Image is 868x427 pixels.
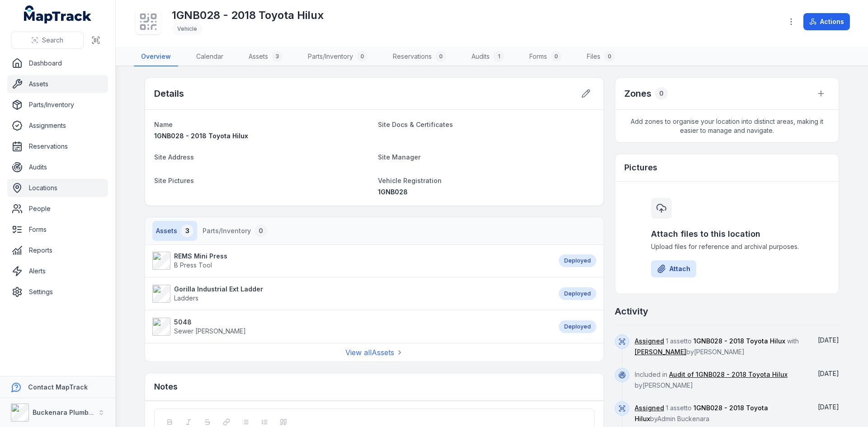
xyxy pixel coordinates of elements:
[669,370,788,379] a: Audit of 1GNB028 - 2018 Toyota Hilux
[386,47,453,66] a: Reservations0
[624,161,657,174] h3: Pictures
[152,318,550,336] a: 5048Sewer [PERSON_NAME]
[174,327,246,335] span: Sewer [PERSON_NAME]
[378,177,442,184] span: Vehicle Registration
[134,47,178,66] a: Overview
[651,242,803,251] span: Upload files for reference and archival purposes.
[7,221,108,239] a: Forms
[624,87,651,100] h2: Zones
[189,47,231,66] a: Calendar
[818,370,839,377] span: [DATE]
[818,336,839,344] time: 10/1/2025, 9:04:00 AM
[241,47,290,66] a: Assets3
[154,177,194,184] span: Site Pictures
[357,51,368,62] div: 0
[635,371,788,389] span: Included in by [PERSON_NAME]
[635,404,768,422] span: 1 asset to by Admin Buckenara
[693,337,785,345] span: 1GNB028 - 2018 Toyota Hilux
[174,294,198,302] span: Ladders
[551,51,561,62] div: 0
[7,262,108,280] a: Alerts
[172,23,203,35] div: Vehicle
[378,121,453,128] span: Site Docs & Certificates
[154,380,178,393] h3: Notes
[7,283,108,301] a: Settings
[154,121,173,128] span: Name
[522,47,569,66] a: Forms0
[818,403,839,411] time: 9/11/2025, 11:07:25 AM
[345,347,403,358] a: View allAssets
[301,47,375,66] a: Parts/Inventory0
[559,287,596,300] div: Deployed
[7,200,108,218] a: People
[174,261,212,269] span: B Press Tool
[615,110,839,142] span: Add zones to organise your location into distinct areas, making it easier to manage and navigate.
[378,153,420,161] span: Site Manager
[493,51,504,62] div: 1
[7,117,108,135] a: Assignments
[42,36,63,45] span: Search
[818,403,839,411] span: [DATE]
[651,228,803,240] h3: Attach files to this location
[199,221,271,241] button: Parts/Inventory0
[635,347,686,357] a: [PERSON_NAME]
[154,87,184,100] h2: Details
[255,225,267,237] div: 0
[635,337,799,356] span: 1 asset to with by [PERSON_NAME]
[33,408,151,416] strong: Buckenara Plumbing Gas & Electrical
[7,179,108,197] a: Locations
[154,153,194,161] span: Site Address
[7,54,108,72] a: Dashboard
[24,5,92,23] a: MapTrack
[580,47,622,66] a: Files0
[7,75,108,93] a: Assets
[181,225,193,237] div: 3
[559,320,596,333] div: Deployed
[635,404,768,422] span: 1GNB028 - 2018 Toyota Hilux
[615,305,648,318] h2: Activity
[378,188,408,196] span: 1GNB028
[464,47,511,66] a: Audits1
[818,370,839,377] time: 9/19/2025, 7:55:49 AM
[435,51,446,62] div: 0
[559,254,596,267] div: Deployed
[7,137,108,155] a: Reservations
[152,221,197,241] button: Assets3
[152,285,550,303] a: Gorilla Industrial Ext LadderLadders
[7,96,108,114] a: Parts/Inventory
[28,383,88,391] strong: Contact MapTrack
[7,241,108,259] a: Reports
[11,32,84,49] button: Search
[818,336,839,344] span: [DATE]
[7,158,108,176] a: Audits
[174,285,263,294] strong: Gorilla Industrial Ext Ladder
[154,132,248,140] span: 1GNB028 - 2018 Toyota Hilux
[604,51,615,62] div: 0
[272,51,283,62] div: 3
[174,318,246,327] strong: 5048
[803,13,850,30] button: Actions
[651,260,696,277] button: Attach
[172,8,324,23] h1: 1GNB028 - 2018 Toyota Hilux
[635,404,664,413] a: Assigned
[635,337,664,346] a: Assigned
[655,87,668,100] div: 0
[174,252,227,261] strong: REMS Mini Press
[152,252,550,270] a: REMS Mini PressB Press Tool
